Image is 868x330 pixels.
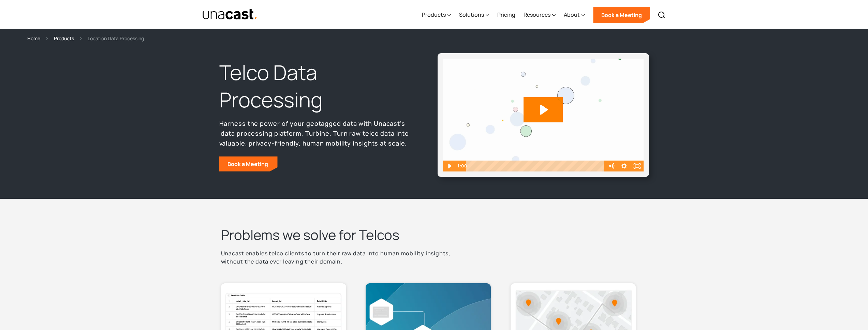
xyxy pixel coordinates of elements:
div: Products [422,11,446,19]
div: Resources [524,1,556,29]
p: Unacast enables telco clients to turn their raw data into human mobility insights, without the da... [221,249,461,266]
div: About [564,11,580,19]
div: Products [422,1,451,29]
button: Play Video: Unacast_Scale_Final [524,97,563,122]
button: Mute [605,161,618,171]
img: Search icon [658,11,666,19]
div: Solutions [459,1,489,29]
div: About [564,1,585,29]
a: Products [54,34,74,42]
a: Book a Meeting [593,7,650,23]
a: Pricing [497,1,515,29]
button: Show settings menu [618,161,631,171]
img: Video Thumbnail [443,59,644,171]
a: Book a Meeting [219,156,278,171]
img: Unacast text logo [202,9,258,20]
div: Playbar [471,161,601,171]
p: Harness the power of your geotagged data with Unacast's data processing platform, Turbine. Turn r... [219,119,412,148]
a: Home [27,34,40,42]
a: home [202,9,258,20]
button: Fullscreen [631,161,644,171]
h1: Telco Data Processing [219,59,412,114]
h2: Problems we solve for Telcos [221,226,647,244]
div: Solutions [459,11,484,19]
div: Location Data Processing [88,34,144,42]
button: Play Video [443,161,456,171]
div: Resources [524,11,550,19]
